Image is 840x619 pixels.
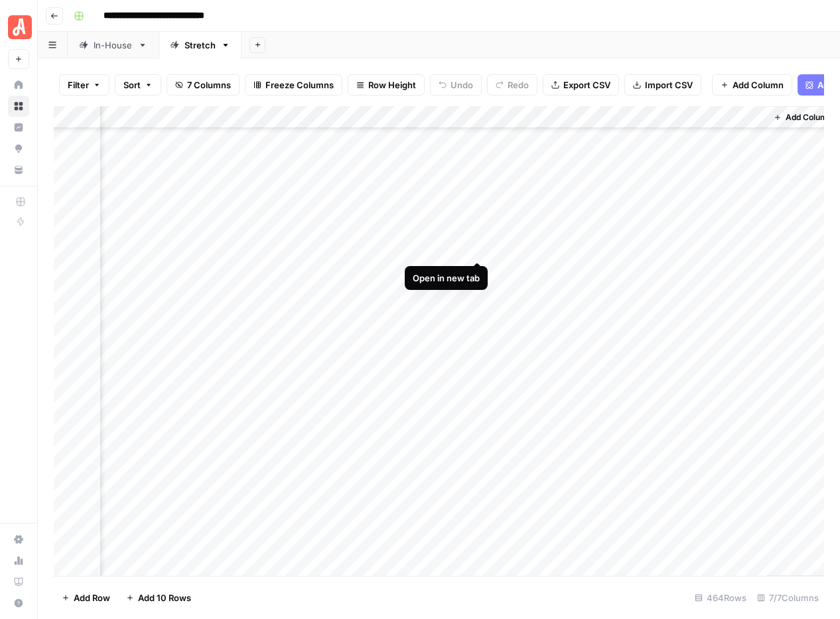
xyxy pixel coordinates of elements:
[430,74,482,96] button: Undo
[348,74,425,96] button: Row Height
[184,38,216,52] div: Stretch
[68,78,89,92] span: Filter
[8,571,29,592] a: Learning Hub
[413,271,480,285] div: Open in new tab
[118,587,199,608] button: Add 10 Rows
[8,96,29,117] a: Browse
[159,32,242,58] a: Stretch
[8,11,29,44] button: Workspace: Angi
[94,38,133,52] div: In-House
[487,74,537,96] button: Redo
[187,78,231,92] span: 7 Columns
[8,15,32,39] img: Angi Logo
[54,587,118,608] button: Add Row
[645,78,693,92] span: Import CSV
[768,109,837,126] button: Add Column
[138,591,191,604] span: Add 10 Rows
[712,74,792,96] button: Add Column
[8,592,29,614] button: Help + Support
[451,78,473,92] span: Undo
[265,78,334,92] span: Freeze Columns
[123,78,141,92] span: Sort
[8,117,29,138] a: Insights
[563,78,610,92] span: Export CSV
[543,74,619,96] button: Export CSV
[733,78,784,92] span: Add Column
[624,74,701,96] button: Import CSV
[59,74,109,96] button: Filter
[752,587,824,608] div: 7/7 Columns
[508,78,529,92] span: Redo
[245,74,342,96] button: Freeze Columns
[115,74,161,96] button: Sort
[786,111,832,123] span: Add Column
[8,550,29,571] a: Usage
[8,138,29,159] a: Opportunities
[74,591,110,604] span: Add Row
[167,74,240,96] button: 7 Columns
[8,529,29,550] a: Settings
[8,74,29,96] a: Home
[368,78,416,92] span: Row Height
[689,587,752,608] div: 464 Rows
[8,159,29,180] a: Your Data
[68,32,159,58] a: In-House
